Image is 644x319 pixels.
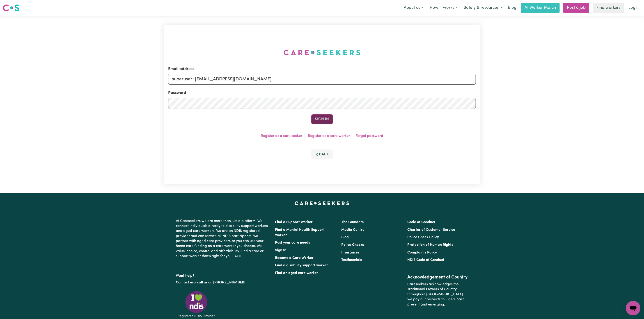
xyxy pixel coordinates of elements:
[275,220,313,224] a: Find a Support Worker
[311,149,333,159] button: Back
[341,243,364,247] a: Police Checks
[626,301,640,315] iframe: Button to launch messaging window, conversation in progress
[407,251,437,254] a: Complaints Policy
[311,114,333,124] button: Sign In
[407,228,455,232] a: Charter of Customer Service
[295,201,349,205] a: Careseekers home page
[341,258,362,262] a: Testimonials
[505,3,519,13] a: Blog
[176,281,194,284] a: Contact us
[176,290,217,319] img: Registered NDIS provider
[593,3,624,13] a: Find workers
[407,275,468,280] h2: Acknowledgement of Country
[626,3,641,13] a: Login
[275,228,325,237] a: Find a Mental Health Support Worker
[401,3,427,13] button: About us
[275,264,328,267] a: Find a disability support worker
[275,249,286,252] a: Sign In
[275,241,310,244] a: Post your care needs
[176,271,270,278] p: Want help?
[407,280,468,309] p: Careseekers acknowledges the Traditional Owners of Country throughout [GEOGRAPHIC_DATA]. We pay o...
[563,3,589,13] a: Post a job
[341,251,359,254] a: Insurances
[407,243,453,247] a: Protection of Human Rights
[176,278,270,287] p: or
[407,258,444,262] a: NDIS Code of Conduct
[176,217,270,261] p: At Careseekers we are more than just a platform. We connect individuals directly to disability su...
[521,3,560,13] a: AI Worker Match
[275,271,319,275] a: Find an aged care worker
[168,74,476,85] input: Email address
[261,134,302,138] a: Register as a care seeker
[341,235,349,239] a: Blog
[407,235,439,239] a: Police Check Policy
[168,66,194,72] label: Email address
[168,90,186,96] label: Password
[407,220,435,224] a: Code of Conduct
[461,3,505,13] button: Safety & resources
[341,220,364,224] a: The Founders
[308,134,350,138] a: Register as a care worker
[3,4,19,12] img: Careseekers logo
[275,256,314,260] a: Become a Care Worker
[356,134,383,138] a: Forgot password
[341,228,364,232] a: Media Centre
[197,281,245,284] a: call us on [PHONE_NUMBER]
[3,3,19,13] a: Careseekers logo
[427,3,461,13] button: How it works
